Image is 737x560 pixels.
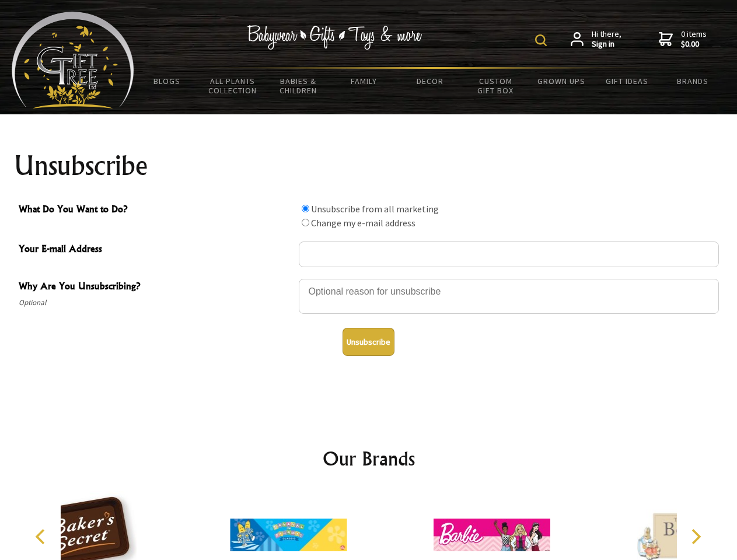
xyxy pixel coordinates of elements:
[463,69,529,103] a: Custom Gift Box
[659,29,707,50] a: 0 items$0.00
[302,205,309,212] input: What Do You Want to Do?
[14,152,724,180] h1: Unsubscribe
[134,69,200,93] a: BLOGS
[311,203,439,215] label: Unsubscribe from all marketing
[681,29,707,50] span: 0 items
[247,25,422,50] img: Babywear - Gifts - Toys & more
[311,217,415,229] label: Change my e-mail address
[683,524,708,549] button: Next
[19,279,293,296] span: Why Are You Unsubscribing?
[12,12,134,108] img: Babyware - Gifts - Toys and more...
[266,69,331,103] a: Babies & Children
[592,29,621,50] span: Hi there,
[535,34,547,46] img: product search
[299,279,719,314] textarea: Why Are You Unsubscribing?
[528,69,594,93] a: Grown Ups
[331,69,397,93] a: Family
[660,69,726,93] a: Brands
[343,328,394,356] button: Unsubscribe
[681,39,707,50] strong: $0.00
[23,444,714,473] h2: Our Brands
[397,69,463,93] a: Decor
[200,69,266,103] a: All Plants Collection
[19,296,293,310] span: Optional
[302,219,309,226] input: What Do You Want to Do?
[571,29,621,50] a: Hi there,Sign in
[299,242,719,267] input: Your E-mail Address
[29,524,55,549] button: Previous
[592,39,621,50] strong: Sign in
[19,242,293,258] span: Your E-mail Address
[594,69,660,93] a: Gift Ideas
[19,202,293,219] span: What Do You Want to Do?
